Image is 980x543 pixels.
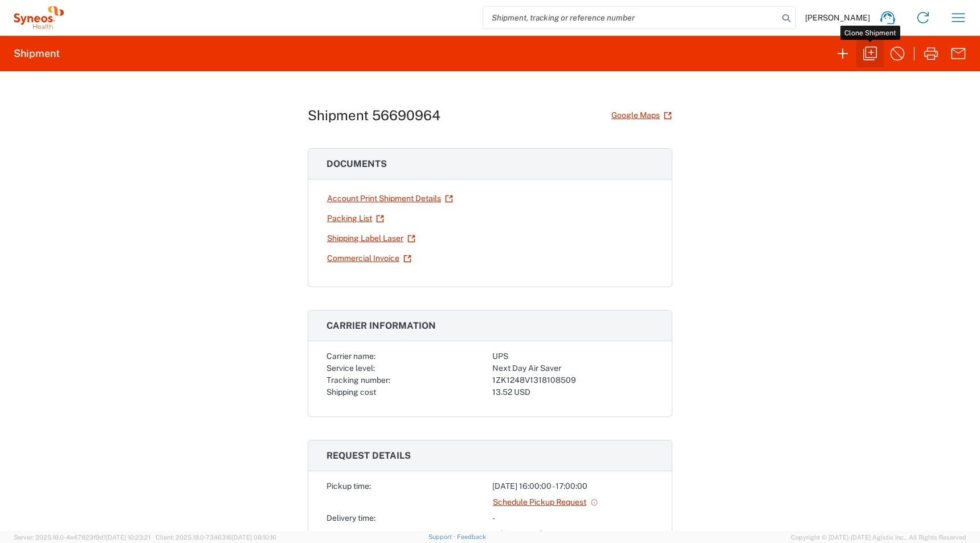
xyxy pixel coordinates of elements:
[492,480,654,492] div: [DATE] 16:00:00 - 17:00:00
[428,533,457,540] a: Support
[611,105,672,125] a: Google Maps
[492,362,654,374] div: Next Day Air Saver
[326,228,416,248] a: Shipping Label Laser
[326,513,375,522] span: Delivery time:
[326,209,385,228] a: Packing List
[791,532,966,542] span: Copyright © [DATE]-[DATE] Agistix Inc., All Rights Reserved
[308,107,440,124] h1: Shipment 56690964
[492,386,654,398] div: 13.52 USD
[232,534,276,541] span: [DATE] 08:10:16
[805,13,870,23] span: [PERSON_NAME]
[14,47,60,60] h2: Shipment
[492,492,599,512] a: Schedule Pickup Request
[483,7,778,28] input: Shipment, tracking or reference number
[326,364,375,373] span: Service level:
[326,450,411,461] span: Request details
[326,248,412,268] a: Commercial Invoice
[326,352,375,361] span: Carrier name:
[326,481,371,491] span: Pickup time:
[14,534,150,541] span: Server: 2025.18.0-4e47823f9d1
[156,534,276,541] span: Client: 2025.18.0-7346316
[492,374,654,386] div: 1ZK1248V1318108509
[492,350,654,362] div: UPS
[326,387,376,397] span: Shipping cost
[326,189,454,209] a: Account Print Shipment Details
[326,320,436,331] span: Carrier information
[457,533,486,540] a: Feedback
[106,534,150,541] span: [DATE] 10:23:21
[326,375,390,385] span: Tracking number:
[326,158,387,169] span: Documents
[492,512,654,524] div: -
